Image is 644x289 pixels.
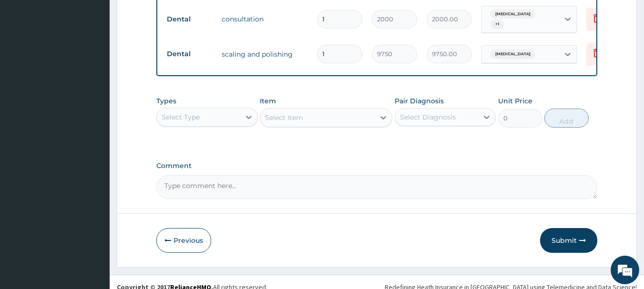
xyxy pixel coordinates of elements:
div: Select Type [162,112,200,122]
span: + 1 [491,20,504,29]
span: We're online! [55,85,132,181]
td: Dental [162,45,217,63]
button: Submit [540,228,597,253]
td: scaling and polishing [217,45,312,64]
label: Comment [156,162,598,170]
td: Dental [162,10,217,28]
div: Chat with us now [50,53,160,66]
label: Pair Diagnosis [395,96,444,106]
span: [MEDICAL_DATA] [491,10,535,19]
label: Unit Price [498,96,532,106]
img: d_794563401_company_1708531726252_794563401 [18,48,39,71]
span: [MEDICAL_DATA] [491,50,535,59]
label: Types [156,97,176,105]
div: Select Diagnosis [400,112,456,122]
td: consultation [217,10,312,29]
button: Previous [156,228,211,253]
label: Item [260,96,276,106]
div: Minimize live chat window [156,5,179,28]
button: Add [544,109,589,128]
textarea: Type your message and hit 'Enter' [5,190,182,223]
